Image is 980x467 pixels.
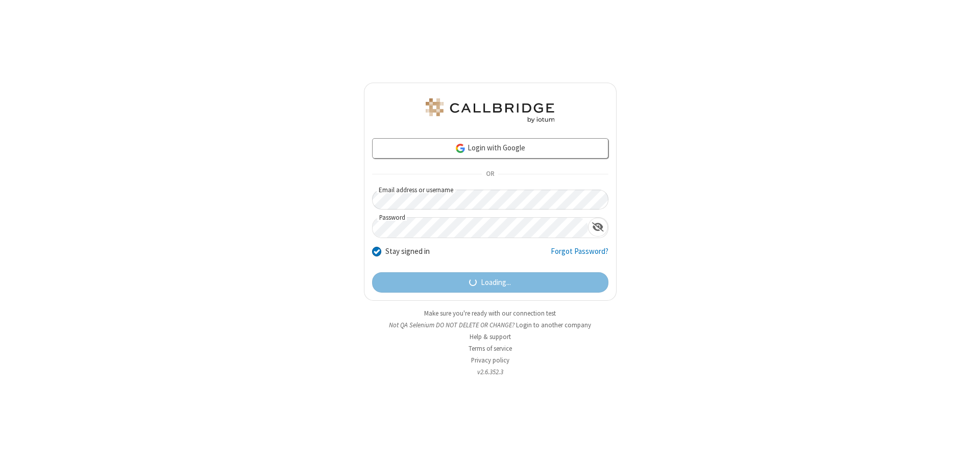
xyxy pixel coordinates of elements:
div: Show password [588,218,608,237]
span: Loading... [481,277,511,289]
li: Not QA Selenium DO NOT DELETE OR CHANGE? [364,320,617,330]
input: Email address or username [372,190,608,210]
input: Password [373,218,588,238]
img: google-icon.png [455,143,466,154]
button: Loading... [372,272,608,293]
a: Privacy policy [471,356,509,365]
a: Help & support [470,332,511,341]
span: OR [482,167,498,181]
img: QA Selenium DO NOT DELETE OR CHANGE [424,98,556,123]
a: Make sure you're ready with our connection test [424,309,556,318]
label: Stay signed in [385,246,430,257]
a: Terms of service [469,344,512,353]
button: Login to another company [516,320,591,330]
a: Forgot Password? [551,246,608,265]
iframe: Chat [954,440,972,460]
a: Login with Google [372,138,608,159]
li: v2.6.352.3 [364,367,617,377]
